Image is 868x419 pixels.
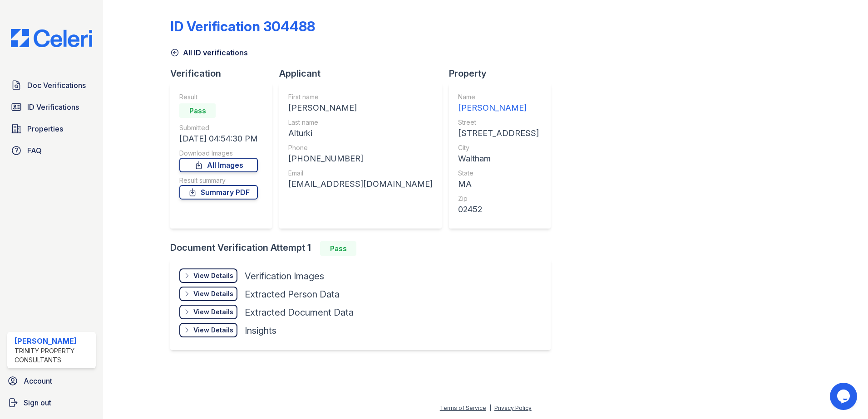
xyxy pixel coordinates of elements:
div: View Details [193,289,233,298]
div: Verification [170,67,279,80]
div: City [458,143,539,152]
div: MA [458,178,539,190]
span: ID Verifications [27,102,79,112]
div: [EMAIL_ADDRESS][DOMAIN_NAME] [288,178,433,190]
div: Result summary [179,176,258,185]
a: FAQ [7,141,96,160]
div: Download Images [179,149,258,158]
div: Name [458,93,539,102]
div: Verification Images [245,270,324,283]
div: State [458,169,539,178]
div: [PERSON_NAME] [288,102,433,114]
div: 02452 [458,203,539,216]
div: View Details [193,307,233,317]
div: Result [179,93,258,102]
div: Pass [179,103,216,118]
img: CE_Logo_Blue-a8612792a0a2168367f1c8372b55b34899dd931a85d93a1a3d3e32e68fde9ad4.png [4,29,99,47]
div: Email [288,169,433,178]
a: Doc Verifications [7,76,96,94]
span: Sign out [24,397,51,408]
div: Alturki [288,127,433,140]
span: Properties [27,123,63,134]
div: Document Verification Attempt 1 [170,241,558,256]
div: [PERSON_NAME] [15,336,92,346]
div: Property [449,67,558,80]
a: Account [4,372,99,390]
div: Applicant [279,67,449,80]
div: Extracted Person Data [245,288,340,301]
div: Pass [320,241,356,256]
div: [PHONE_NUMBER] [288,152,433,165]
div: Phone [288,143,433,152]
div: View Details [193,326,233,335]
a: Privacy Policy [494,404,532,411]
a: Sign out [4,394,99,412]
div: [DATE] 04:54:30 PM [179,132,258,145]
div: Extracted Document Data [245,306,354,319]
a: Properties [7,120,96,138]
div: View Details [193,271,233,280]
div: [STREET_ADDRESS] [458,127,539,140]
a: Summary PDF [179,185,258,200]
span: Doc Verifications [27,80,86,91]
div: Waltham [458,152,539,165]
a: Terms of Service [440,404,486,411]
div: [PERSON_NAME] [458,102,539,114]
div: Street [458,118,539,127]
div: ID Verification 304488 [170,18,315,34]
a: ID Verifications [7,98,96,116]
div: Insights [245,324,276,337]
div: Last name [288,118,433,127]
span: Account [24,375,52,386]
a: Name [PERSON_NAME] [458,93,539,114]
a: All Images [179,158,258,172]
a: All ID verifications [170,47,248,58]
div: Zip [458,194,539,203]
div: Trinity Property Consultants [15,346,92,365]
div: | [489,404,491,411]
div: First name [288,93,433,102]
span: FAQ [27,145,42,156]
div: Submitted [179,123,258,132]
iframe: chat widget [830,383,859,410]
